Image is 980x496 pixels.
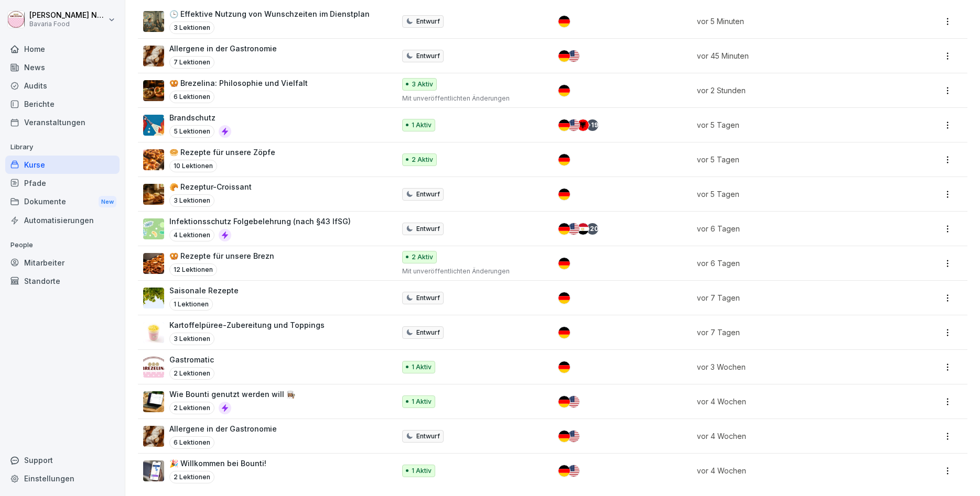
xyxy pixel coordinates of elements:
p: Entwurf [416,224,440,234]
img: us.svg [568,465,579,477]
a: Pfade [5,174,120,192]
img: b4eu0mai1tdt6ksd7nlke1so.png [143,460,164,481]
div: + 20 [587,223,598,235]
a: Berichte [5,95,120,113]
img: us.svg [568,119,579,131]
p: vor 45 Minuten [697,50,885,61]
p: Entwurf [416,190,440,199]
img: de.svg [558,50,570,62]
p: vor 4 Wochen [697,431,885,442]
img: de.svg [558,431,570,442]
img: wxm90gn7bi8v0z1otajcw90g.png [143,253,164,274]
p: Allergene in der Gastronomie [169,43,277,54]
p: 🥨 Brezelina: Philosophie und Vielfalt [169,78,308,89]
div: Support [5,451,120,469]
img: de.svg [558,327,570,338]
p: vor 7 Tagen [697,327,885,338]
p: vor 6 Tagen [697,258,885,269]
p: vor 2 Stunden [697,85,885,96]
p: Saisonale Rezepte [169,285,239,296]
p: 12 Lektionen [169,263,217,276]
img: de.svg [558,189,570,200]
div: Dokumente [5,192,120,212]
p: 1 Aktiv [412,466,432,476]
p: Mit unveröffentlichten Änderungen [402,267,541,276]
a: DokumenteNew [5,192,120,212]
img: hlxsrbkgj8kqt3hz29gin1m1.png [143,288,164,308]
p: Library [5,139,120,156]
p: Bavaria Food [29,20,106,28]
p: Infektionsschutz Folgebelehrung (nach §43 IfSG) [169,216,351,227]
img: de.svg [558,154,570,166]
p: 1 Lektionen [169,298,213,311]
div: News [5,58,120,76]
p: 5 Lektionen [169,125,214,138]
p: 3 Lektionen [169,21,214,34]
p: Entwurf [416,293,440,303]
img: de.svg [558,361,570,373]
p: Entwurf [416,17,440,26]
a: Home [5,40,120,58]
p: vor 7 Tagen [697,292,885,303]
p: Entwurf [416,432,440,441]
img: cgl4kn6hqd1xo5z9lvxfx4ek.png [143,11,164,32]
p: Entwurf [416,51,440,61]
p: 6 Lektionen [169,91,214,103]
p: 🎉 Willkommen bei Bounti! [169,458,266,469]
a: Automatisierungen [5,211,120,229]
img: de.svg [558,465,570,477]
p: vor 5 Tagen [697,154,885,165]
p: 🕒 Effektive Nutzung von Wunschzeiten im Dienstplan [169,8,370,19]
a: Mitarbeiter [5,253,120,272]
p: 1 Aktiv [412,397,432,406]
img: cvyeni0kzfjypsfql7urekt0.png [143,357,164,378]
p: 3 Aktiv [412,80,433,89]
img: q9ka5lds5r8z6j6e6z37df34.png [143,426,164,447]
p: 🥨 Rezepte für unsere Brezn [169,250,274,261]
p: 2 Lektionen [169,471,214,483]
p: vor 5 Tagen [697,119,885,130]
p: Mit unveröffentlichten Änderungen [402,94,541,103]
p: 3 Lektionen [169,194,214,207]
a: Audits [5,76,120,95]
p: Kartoffelpüree-Zubereitung und Toppings [169,319,325,330]
p: 7 Lektionen [169,56,214,69]
img: uhtymuwb888vgz1ed1ergwse.png [143,184,164,205]
p: People [5,237,120,253]
p: 1 Aktiv [412,362,432,372]
img: eg.svg [577,223,589,235]
p: Allergene in der Gastronomie [169,423,277,434]
p: 3 Lektionen [169,333,214,345]
a: Veranstaltungen [5,113,120,131]
p: vor 4 Wochen [697,396,885,407]
img: de.svg [558,223,570,235]
p: [PERSON_NAME] Neurohr [29,11,106,20]
div: New [99,196,116,208]
a: Einstellungen [5,469,120,488]
img: de.svg [558,292,570,304]
p: 🥐 Rezeptur-Croissant [169,181,252,192]
p: 2 Lektionen [169,402,214,414]
img: g80a8fc6kexzniuu9it64ulf.png [143,149,164,170]
p: 2 Aktiv [412,155,433,164]
a: Standorte [5,272,120,290]
p: Entwurf [416,328,440,337]
a: Kurse [5,156,120,174]
img: de.svg [558,258,570,269]
p: 6 Lektionen [169,436,214,449]
p: vor 5 Minuten [697,16,885,27]
p: vor 5 Tagen [697,189,885,200]
p: Brandschutz [169,112,231,123]
img: us.svg [568,396,579,407]
img: us.svg [568,223,579,235]
img: ur5kfpj4g1mhuir9rzgpc78h.png [143,322,164,343]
